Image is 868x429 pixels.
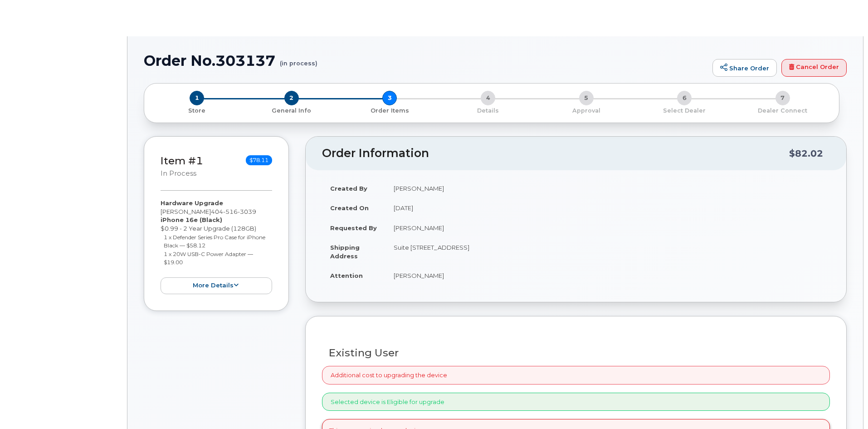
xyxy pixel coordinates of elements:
[330,272,363,279] strong: Attention
[164,234,265,249] small: 1 x Defender Series Pro Case for iPhone Black — $58.12
[330,185,367,192] strong: Created By
[322,366,830,385] div: Additional cost to upgrading the device
[161,199,223,207] strong: Hardware Upgrade
[246,107,337,115] p: General Info
[161,169,196,178] small: in process
[330,204,369,212] strong: Created On
[161,216,222,223] strong: iPhone 16e (Black)
[243,105,341,115] a: 2 General Info
[385,218,830,238] td: [PERSON_NAME]
[280,53,317,67] small: (in process)
[712,59,777,77] a: Share Order
[385,266,830,286] td: [PERSON_NAME]
[151,105,243,115] a: 1 Store
[781,59,847,77] a: Cancel Order
[190,91,204,105] span: 1
[161,199,272,294] div: [PERSON_NAME] $0.99 - 2 Year Upgrade (128GB)
[161,154,203,167] a: Item #1
[385,237,830,266] td: Suite [STREET_ADDRESS]
[223,208,238,215] span: 516
[330,224,377,232] strong: Requested By
[144,53,708,69] h1: Order No.303137
[329,347,823,359] h3: Existing User
[164,251,253,266] small: 1 x 20W USB-C Power Adapter — $19.00
[385,178,830,198] td: [PERSON_NAME]
[789,145,823,162] div: $82.02
[322,393,830,411] div: Selected device is Eligible for upgrade
[284,91,299,105] span: 2
[246,155,272,165] span: $78.11
[330,244,360,260] strong: Shipping Address
[322,147,789,160] h2: Order Information
[238,208,256,215] span: 3039
[155,107,239,115] p: Store
[211,208,256,215] span: 404
[385,198,830,218] td: [DATE]
[161,277,272,294] button: more details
